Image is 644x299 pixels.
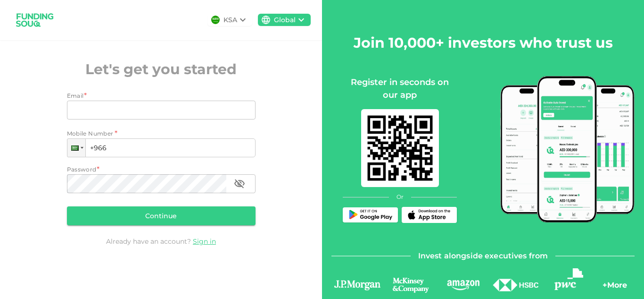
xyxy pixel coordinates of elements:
[343,76,457,102] div: Register in seconds on our app
[554,268,583,290] img: logo
[67,237,256,246] div: Already have an account?
[11,8,58,33] img: logo
[67,206,256,225] button: Continue
[347,210,394,221] img: Play Store
[384,276,437,294] img: logo
[331,278,383,291] img: logo
[67,138,256,157] input: 1 (702) 123-4567
[67,101,245,120] input: email
[193,237,216,246] a: Sign in
[223,15,237,25] div: KSA
[396,193,404,201] span: Or
[67,59,256,80] h2: Let's get you started
[418,249,548,263] span: Invest alongside executives from
[354,32,613,53] h2: Join 10,000+ investors who trust us
[500,76,635,222] img: mobile-app
[211,16,220,24] img: flag-sa.b9a346574cdc8950dd34b50780441f57.svg
[274,15,296,25] div: Global
[67,92,84,99] span: Email
[492,279,539,291] img: logo
[603,280,627,296] div: + More
[67,166,97,173] span: Password
[67,129,114,138] span: Mobile Number
[446,279,481,290] img: logo
[361,109,439,187] img: mobile-app
[67,174,226,193] input: password
[406,209,453,221] img: App Store
[67,139,85,157] div: Saudi Arabia: + 966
